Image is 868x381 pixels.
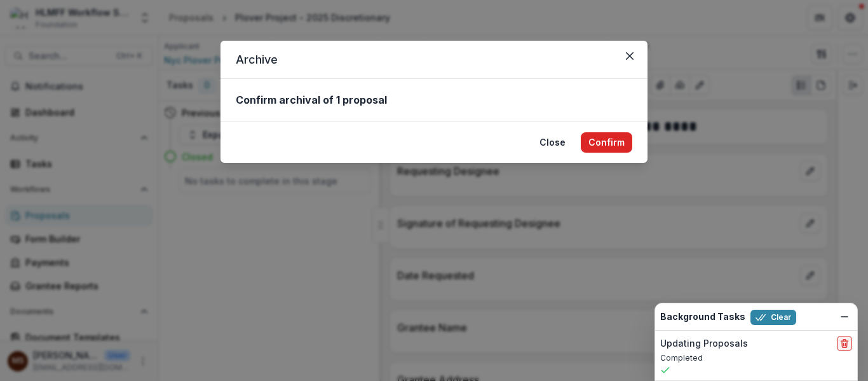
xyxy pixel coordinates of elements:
[581,132,632,153] button: Confirm
[837,336,852,351] button: delete
[837,309,852,324] button: Dismiss
[220,41,648,79] header: Archive
[750,310,796,325] button: Clear
[660,312,745,322] h2: Background Tasks
[660,352,852,364] p: Completed
[532,132,573,153] button: Close
[660,338,748,349] h2: Updating Proposals
[620,46,640,66] button: Close
[236,94,387,106] h2: Confirm archival of 1 proposal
